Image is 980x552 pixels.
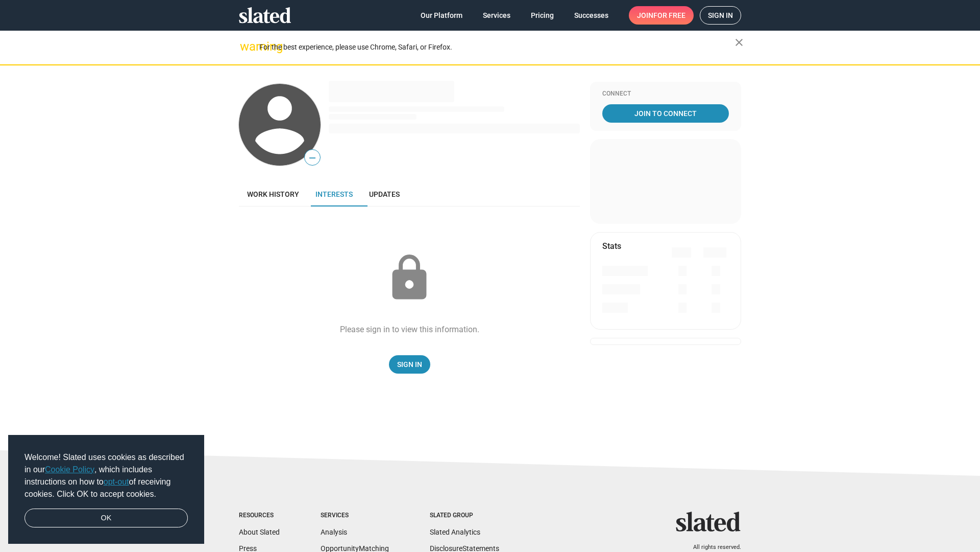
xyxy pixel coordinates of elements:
div: Please sign in to view this information. [340,324,479,335]
a: Slated Analytics [430,528,480,536]
div: Services [321,512,389,520]
a: Cookie Policy [45,465,94,474]
mat-icon: warning [240,40,252,53]
div: For the best experience, please use Chrome, Safari, or Firefox. [259,40,735,54]
div: Slated Group [430,512,499,520]
span: — [305,151,320,165]
div: Connect [602,90,729,98]
span: Join [637,6,685,25]
a: Join To Connect [602,104,729,123]
a: Pricing [523,6,562,25]
a: Sign in [700,6,741,25]
a: Interests [307,182,361,206]
span: Pricing [531,6,554,25]
a: About Slated [239,528,280,536]
span: Interests [315,190,353,198]
mat-icon: lock [384,252,435,304]
span: Work history [247,190,299,198]
span: Sign in [708,7,733,24]
a: Services [475,6,519,25]
a: Sign In [389,355,430,374]
div: cookieconsent [8,435,204,544]
mat-icon: close [733,36,745,49]
a: Updates [361,182,408,206]
span: Join To Connect [604,104,727,123]
a: dismiss cookie message [24,509,188,528]
span: Updates [369,190,400,198]
mat-card-title: Stats [602,241,621,251]
a: opt-out [104,477,129,486]
a: Our Platform [412,6,471,25]
a: Successes [566,6,617,25]
a: Analysis [321,528,347,536]
span: for free [653,6,685,25]
span: Services [483,6,510,25]
a: Joinfor free [629,6,694,25]
span: Successes [574,6,608,25]
span: Our Platform [421,6,462,25]
span: Sign In [397,355,422,374]
span: Welcome! Slated uses cookies as described in our , which includes instructions on how to of recei... [24,451,188,500]
a: Work history [239,182,307,206]
div: Resources [239,512,280,520]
